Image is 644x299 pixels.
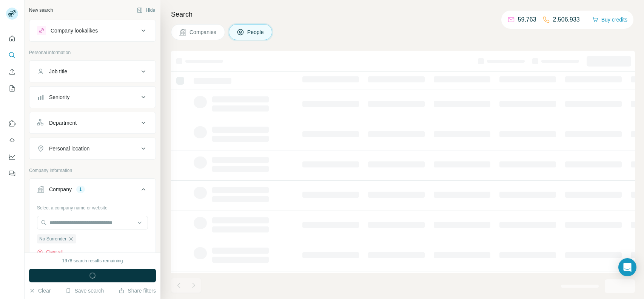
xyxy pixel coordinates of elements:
[49,68,67,75] div: Job title
[29,114,156,132] button: Department
[592,14,627,25] button: Buy credits
[29,22,156,40] button: Company lookalikes
[49,93,69,101] div: Seniority
[29,180,156,201] button: Company1
[6,167,18,180] button: Feedback
[171,9,635,20] h4: Search
[6,150,18,164] button: Dashboard
[37,249,63,256] button: Clear all
[29,167,156,174] p: Company information
[76,186,85,193] div: 1
[6,82,18,95] button: My lists
[6,117,18,130] button: Use Surfe on LinkedIn
[49,186,72,193] div: Company
[29,287,51,294] button: Clear
[39,235,66,242] span: No Surrender
[65,287,104,294] button: Save search
[62,257,123,264] div: 1978 search results remaining
[190,28,217,36] span: Companies
[518,15,536,24] p: 59,763
[49,145,89,152] div: Personal location
[119,287,156,294] button: Share filters
[37,201,148,211] div: Select a company name or website
[6,32,18,45] button: Quick start
[29,7,53,14] div: New search
[29,62,156,81] button: Job title
[29,139,156,158] button: Personal location
[618,258,636,276] div: Open Intercom Messenger
[6,65,18,79] button: Enrich CSV
[6,48,18,62] button: Search
[29,49,156,56] p: Personal information
[49,119,77,127] div: Department
[131,5,160,16] button: Hide
[29,88,156,106] button: Seniority
[51,27,98,34] div: Company lookalikes
[6,133,18,147] button: Use Surfe API
[553,15,580,24] p: 2,506,933
[247,28,265,36] span: People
